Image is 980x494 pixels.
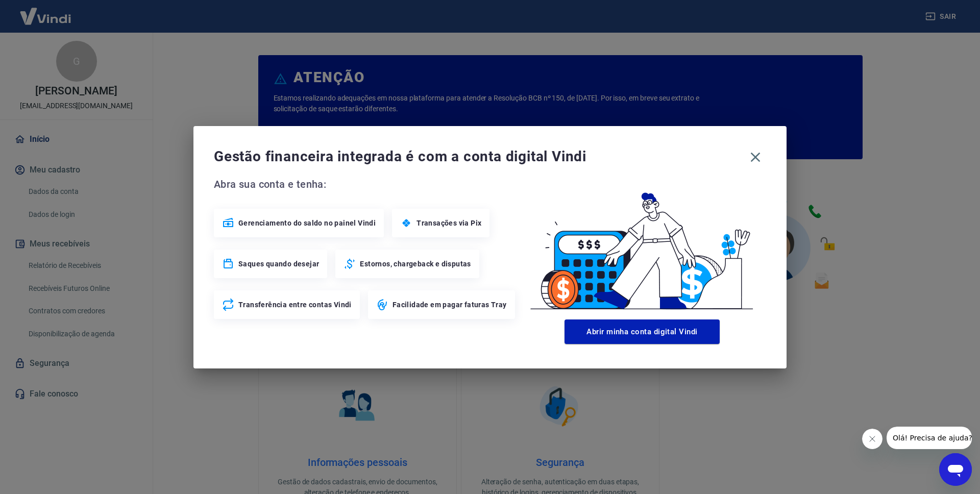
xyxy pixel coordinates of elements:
iframe: Message from company [887,427,972,449]
span: Gestão financeira integrada é com a conta digital Vindi [214,146,745,167]
button: Abrir minha conta digital Vindi [565,319,720,344]
span: Olá! Precisa de ajuda? [6,7,86,15]
span: Saques quando desejar [238,259,319,269]
span: Facilidade em pagar faturas Tray [393,300,507,310]
span: Abra sua conta e tenha: [214,176,518,192]
span: Gerenciamento do saldo no painel Vindi [238,218,376,228]
iframe: Button to launch messaging window [939,453,972,486]
img: Good Billing [518,176,766,315]
iframe: Close message [862,429,883,449]
span: Estornos, chargeback e disputas [360,259,471,269]
span: Transferência entre contas Vindi [238,300,352,310]
span: Transações via Pix [416,218,481,228]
